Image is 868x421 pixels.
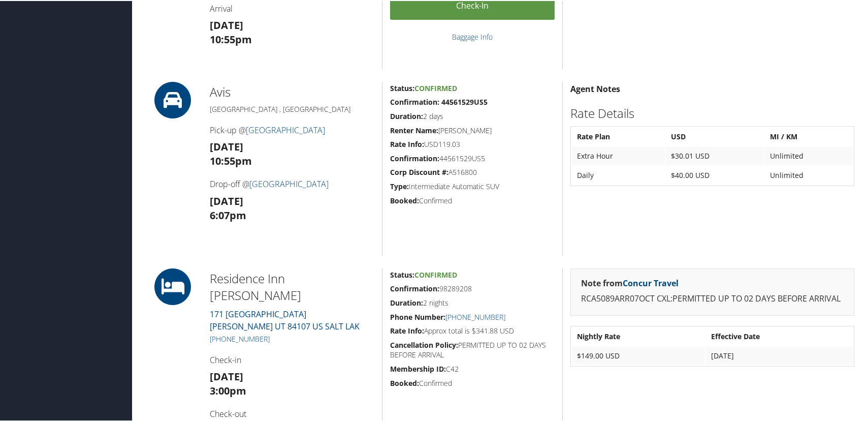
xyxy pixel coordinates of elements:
[390,153,554,163] h5: 44561529US5
[210,17,243,31] strong: [DATE]
[390,377,554,387] h5: Confirmed
[210,407,374,418] h4: Check-out
[390,297,423,307] strong: Duration:
[210,32,252,45] strong: 10:55pm
[390,181,409,190] strong: Type:
[572,146,665,164] td: Extra Hour
[765,127,853,145] th: MI / KM
[390,166,448,176] strong: Corp Discount #:
[249,177,329,189] a: [GEOGRAPHIC_DATA]
[765,165,853,184] td: Unlimited
[706,326,853,345] th: Effective Date
[210,177,374,189] h4: Drop-off @
[390,82,414,92] strong: Status:
[210,383,246,397] strong: 3:00pm
[210,82,374,100] h2: Avis
[210,308,360,331] a: 171 [GEOGRAPHIC_DATA][PERSON_NAME] UT 84107 US SALT LAK
[390,339,554,359] h5: PERMITTED UP TO 02 DAYS BEFORE ARRIVAL
[246,124,325,135] a: [GEOGRAPHIC_DATA]
[445,311,505,321] a: [PHONE_NUMBER]
[390,339,458,349] strong: Cancellation Policy:
[414,82,457,92] span: Confirmed
[390,283,439,292] strong: Confirmation:
[210,103,374,113] h5: [GEOGRAPHIC_DATA] , [GEOGRAPHIC_DATA]
[581,291,844,305] p: RCA5089ARR07OCT CXL:PERMITTED UP TO 02 DAYS BEFORE ARRIVAL
[572,127,665,145] th: Rate Plan
[390,195,554,205] h5: Confirmed
[390,283,554,293] h5: 98289208
[572,326,705,345] th: Nightly Rate
[390,138,424,148] strong: Rate Info:
[210,369,243,382] strong: [DATE]
[572,165,665,184] td: Daily
[390,110,423,120] strong: Duration:
[390,297,554,307] h5: 2 nights
[581,277,679,288] strong: Note from
[390,195,419,204] strong: Booked:
[210,2,374,13] h4: Arrival
[390,363,446,373] strong: Membership ID:
[390,181,554,191] h5: Intermediate Automatic SUV
[666,165,764,184] td: $40.00 USD
[623,277,679,288] a: Concur Travel
[210,153,252,167] strong: 10:55pm
[414,269,457,279] span: Confirmed
[666,146,764,164] td: $30.01 USD
[210,124,374,135] h4: Pick-up @
[390,325,554,335] h5: Approx total is $341.88 USD
[706,346,853,364] td: [DATE]
[390,138,554,148] h5: USD119.03
[570,82,620,94] strong: Agent Notes
[390,311,445,321] strong: Phone Number:
[452,31,493,41] a: Baggage Info
[765,146,853,164] td: Unlimited
[666,127,764,145] th: USD
[390,325,424,335] strong: Rate Info:
[210,207,246,221] strong: 6:07pm
[390,125,438,134] strong: Renter Name:
[390,166,554,176] h5: A516800
[210,193,243,207] strong: [DATE]
[390,96,488,106] strong: Confirmation: 44561529US5
[390,110,554,121] h5: 2 days
[390,363,554,373] h5: C42
[210,353,374,365] h4: Check-in
[210,139,243,153] strong: [DATE]
[390,377,419,387] strong: Booked:
[390,269,414,279] strong: Status:
[210,269,374,303] h2: Residence Inn [PERSON_NAME]
[390,125,554,135] h5: [PERSON_NAME]
[572,346,705,364] td: $149.00 USD
[390,153,439,162] strong: Confirmation:
[210,333,270,343] a: [PHONE_NUMBER]
[570,104,854,121] h2: Rate Details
